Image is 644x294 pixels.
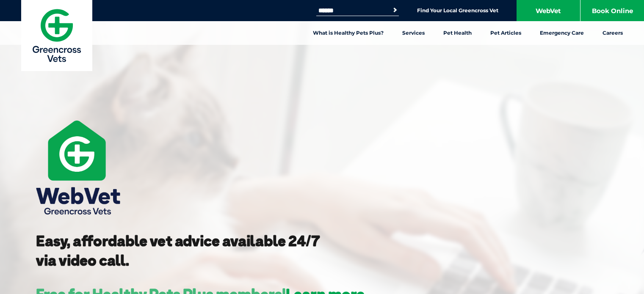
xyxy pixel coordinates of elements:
[393,21,434,45] a: Services
[36,231,320,269] strong: Easy, affordable vet advice available 24/7 via video call.
[434,21,481,45] a: Pet Health
[593,21,632,45] a: Careers
[417,7,498,14] a: Find Your Local Greencross Vet
[531,21,593,45] a: Emergency Care
[391,6,399,14] button: Search
[481,21,531,45] a: Pet Articles
[304,21,393,45] a: What is Healthy Pets Plus?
